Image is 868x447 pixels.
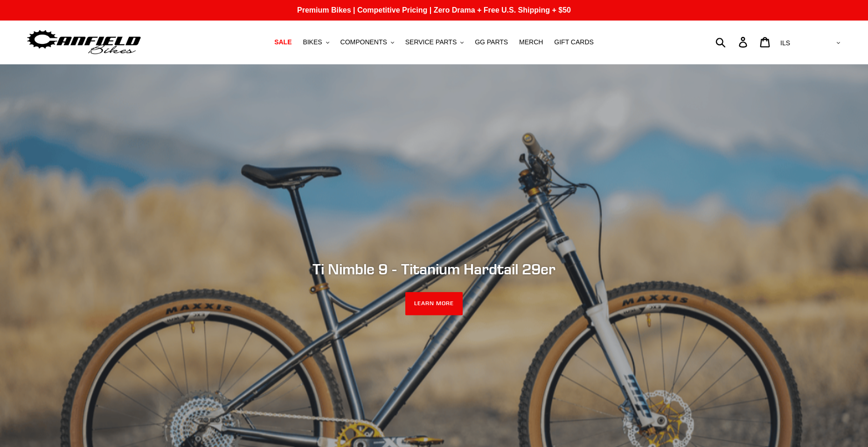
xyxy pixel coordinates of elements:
[26,28,142,57] img: Canfield Bikes
[303,38,322,46] span: BIKES
[554,38,594,46] span: GIFT CARDS
[475,38,508,46] span: GG PARTS
[298,36,333,49] button: BIKES
[336,36,399,49] button: COMPONENTS
[180,260,688,278] h2: Ti Nimble 9 - Titanium Hardtail 29er
[270,36,296,49] a: SALE
[721,32,744,52] input: Search
[401,36,468,49] button: SERVICE PARTS
[405,292,463,315] a: LEARN MORE
[549,36,598,49] a: GIFT CARDS
[405,38,457,46] span: SERVICE PARTS
[514,36,548,49] a: MERCH
[470,36,513,49] a: GG PARTS
[519,38,543,46] span: MERCH
[274,38,292,46] span: SALE
[340,38,387,46] span: COMPONENTS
